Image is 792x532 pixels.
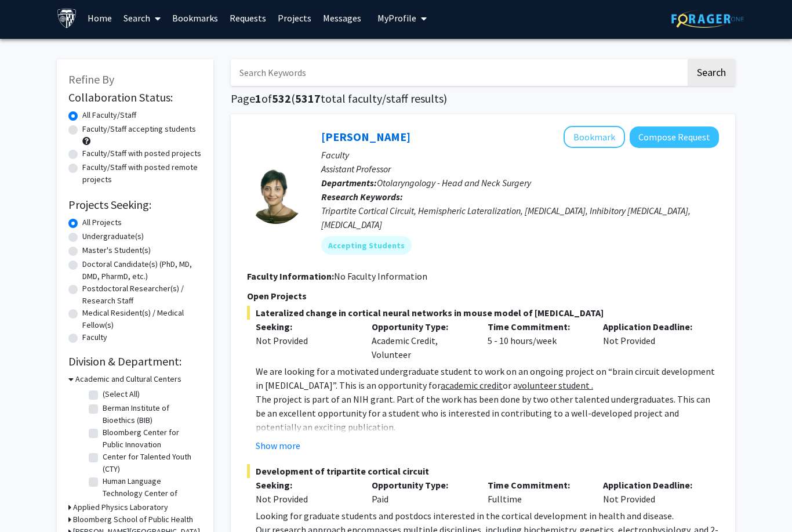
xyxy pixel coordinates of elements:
[82,258,202,283] label: Doctoral Candidate(s) (PhD, MD, DMD, PharmD, etc.)
[9,480,49,523] iframe: Chat
[377,12,416,24] span: My Profile
[630,126,719,148] button: Compose Request to Tara Deemyad
[82,123,196,135] label: Faculty/Staff accepting students
[256,364,719,392] p: We are looking for a motivated undergraduate student to work on an ongoing project on “brain circ...
[103,426,199,451] label: Bloomberg Center for Public Innovation
[256,492,354,506] div: Not Provided
[68,72,114,86] span: Refine By
[256,334,354,348] div: Not Provided
[247,464,719,478] span: Development of tripartite cortical circuit
[594,478,710,506] div: Not Provided
[247,306,719,320] span: Lateralized change in cortical neural networks in mouse model of [MEDICAL_DATA]
[256,320,354,334] p: Seeking:
[103,451,199,475] label: Center for Talented Youth (CTY)
[479,478,595,506] div: Fulltime
[594,320,710,361] div: Not Provided
[256,392,719,434] p: The project is part of an NIH grant. Part of the work has been done by two other talented undergr...
[82,230,144,243] label: Undergraduate(s)
[321,148,719,162] p: Faculty
[73,513,193,526] h3: Bloomberg School of Public Health
[82,331,107,343] label: Faculty
[321,191,403,202] b: Research Keywords:
[321,129,410,144] a: [PERSON_NAME]
[247,289,719,303] p: Open Projects
[231,92,735,106] h1: Page of ( total faculty/staff results)
[372,478,470,492] p: Opportunity Type:
[671,10,744,28] img: ForagerOne Logo
[321,204,719,231] div: Tripartite Cortical Circuit, Hemispheric Lateralization, [MEDICAL_DATA], Inhibitory [MEDICAL_DATA...
[363,320,479,361] div: Academic Credit, Volunteer
[68,354,202,368] h2: Division & Department:
[68,198,202,212] h2: Projects Seeking:
[57,8,77,28] img: Johns Hopkins University Logo
[247,270,334,282] b: Faculty Information:
[479,320,595,361] div: 5 - 10 hours/week
[321,236,412,255] mat-chip: Accepting Students
[82,307,202,331] label: Medical Resident(s) / Medical Fellow(s)
[82,283,202,307] label: Postdoctoral Researcher(s) / Research Staff
[295,91,321,106] span: 5317
[321,162,719,176] p: Assistant Professor
[363,478,479,506] div: Paid
[372,320,470,334] p: Opportunity Type:
[75,373,181,385] h3: Academic and Cultural Centers
[441,379,503,391] u: academic credit
[564,126,625,148] button: Add Tara Deemyad to Bookmarks
[82,147,201,160] label: Faculty/Staff with posted projects
[488,320,586,334] p: Time Commitment:
[255,91,261,106] span: 1
[103,402,199,426] label: Berman Institute of Bioethics (BIB)
[321,177,377,189] b: Departments:
[603,478,702,492] p: Application Deadline:
[68,91,202,104] h2: Collaboration Status:
[377,177,531,189] span: Otolaryngology - Head and Neck Surgery
[256,439,300,453] button: Show more
[518,379,593,391] u: volunteer student .
[82,161,202,186] label: Faculty/Staff with posted remote projects
[488,478,586,492] p: Time Commitment:
[103,388,140,400] label: (Select All)
[231,59,686,86] input: Search Keywords
[256,478,354,492] p: Seeking:
[73,501,168,513] h3: Applied Physics Laboratory
[82,244,151,256] label: Master's Student(s)
[82,216,122,229] label: All Projects
[256,509,719,523] p: Looking for graduate students and postdocs interested in the cortical development in health and d...
[103,475,199,512] label: Human Language Technology Center of Excellence (HLTCOE)
[82,109,136,121] label: All Faculty/Staff
[334,270,427,282] span: No Faculty Information
[603,320,702,334] p: Application Deadline:
[688,59,735,86] button: Search
[272,91,291,106] span: 532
